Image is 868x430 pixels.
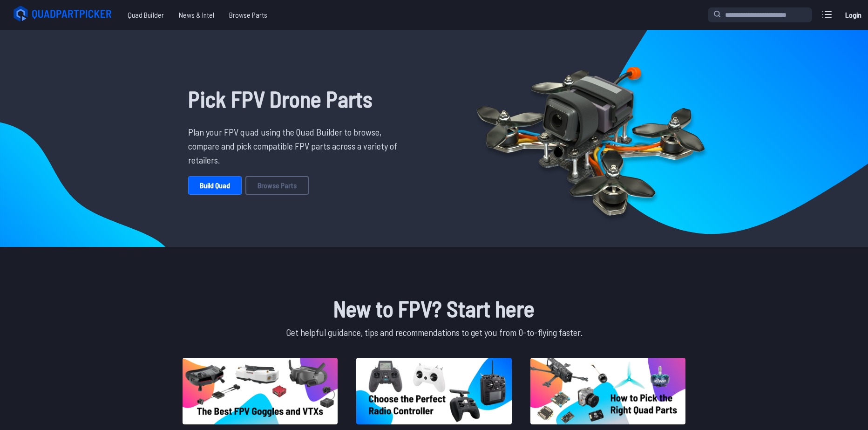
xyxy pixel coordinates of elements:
img: image of post [183,358,338,424]
a: Browse Parts [222,6,275,24]
p: Get helpful guidance, tips and recommendations to get you from 0-to-flying faster. [181,325,687,339]
h1: Pick FPV Drone Parts [188,82,404,116]
p: Plan your FPV quad using the Quad Builder to browse, compare and pick compatible FPV parts across... [188,125,404,167]
a: Login [842,6,864,24]
img: Quadcopter [456,45,725,232]
a: Build Quad [188,176,242,195]
a: Quad Builder [120,6,171,24]
a: Browse Parts [245,176,309,195]
img: image of post [356,358,511,424]
h1: New to FPV? Start here [181,292,687,325]
a: News & Intel [171,6,222,24]
img: image of post [530,358,685,424]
